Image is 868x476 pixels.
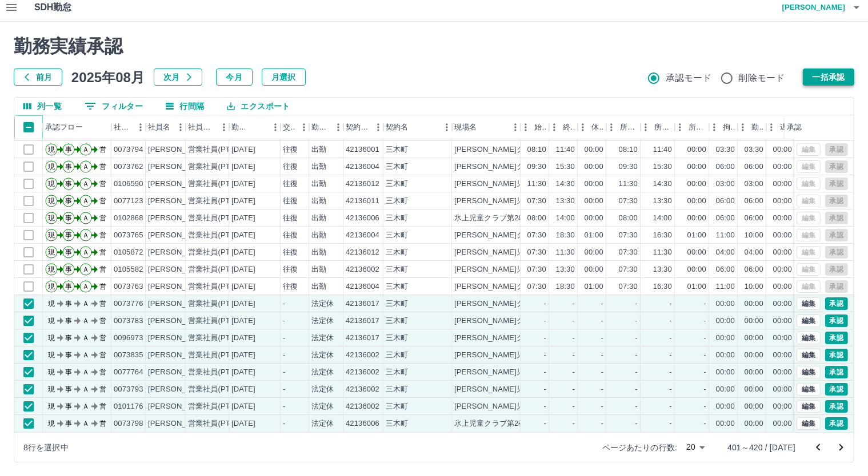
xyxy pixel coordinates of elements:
[148,162,210,172] div: [PERSON_NAME]
[544,298,546,309] div: -
[620,115,638,139] div: 所定開始
[148,196,210,207] div: [PERSON_NAME]
[188,213,248,224] div: 営業社員(PT契約)
[281,115,309,139] div: 交通費
[65,197,72,205] text: 事
[114,247,143,258] div: 0105872
[739,71,785,85] span: 削除モード
[370,119,387,136] button: メニュー
[738,115,766,139] div: 勤務
[283,196,298,207] div: 往復
[82,146,89,154] text: Ａ
[825,349,848,361] button: 承認
[619,144,638,155] div: 08:10
[745,144,763,155] div: 03:30
[82,283,89,291] text: Ａ
[114,230,143,241] div: 0073765
[283,144,298,155] div: 往復
[346,213,379,224] div: 42136006
[188,115,215,139] div: 社員区分
[216,68,253,86] button: 今月
[283,247,298,258] div: 往復
[346,115,370,139] div: 契約コード
[65,231,72,239] text: 事
[654,115,673,139] div: 所定終業
[653,247,672,258] div: 11:30
[148,213,210,224] div: [PERSON_NAME]
[346,247,379,258] div: 42136012
[148,264,210,275] div: [PERSON_NAME]
[188,298,248,309] div: 営業社員(PT契約)
[346,144,379,155] div: 42136001
[48,265,55,273] text: 現
[797,383,821,396] button: 編集
[556,281,575,292] div: 18:30
[82,248,89,256] text: Ａ
[653,179,672,189] div: 14:30
[653,213,672,224] div: 14:00
[689,115,707,139] div: 所定休憩
[283,179,298,189] div: 往復
[99,248,106,256] text: 営
[154,68,202,86] button: 次月
[825,297,848,310] button: 承認
[591,115,604,139] div: 休憩
[45,115,83,139] div: 承認フロー
[556,264,575,275] div: 13:30
[283,264,298,275] div: 往復
[619,264,638,275] div: 07:30
[585,281,603,292] div: 01:00
[82,180,89,188] text: Ａ
[709,115,738,139] div: 拘束
[283,230,298,241] div: 往復
[386,162,408,172] div: 三木町
[745,281,763,292] div: 10:00
[386,230,408,241] div: 三木町
[785,115,844,139] div: 承認
[556,196,575,207] div: 13:30
[716,196,735,207] div: 06:00
[687,162,706,172] div: 00:00
[527,179,546,189] div: 11:30
[114,213,143,224] div: 0102868
[716,264,735,275] div: 06:00
[386,213,408,224] div: 三木町
[556,162,575,172] div: 15:30
[283,281,298,292] div: 往復
[687,144,706,155] div: 00:00
[309,115,343,139] div: 勤務区分
[723,115,735,139] div: 拘束
[556,213,575,224] div: 14:00
[99,265,106,273] text: 営
[521,115,549,139] div: 始業
[716,247,735,258] div: 04:00
[82,231,89,239] text: Ａ
[311,298,334,309] div: 法定休
[687,213,706,224] div: 00:00
[311,264,326,275] div: 出勤
[188,281,248,292] div: 営業社員(PT契約)
[797,332,821,344] button: 編集
[619,230,638,241] div: 07:30
[43,115,111,139] div: 承認フロー
[619,196,638,207] div: 07:30
[687,247,706,258] div: 00:00
[527,264,546,275] div: 07:30
[71,68,145,86] h5: 2025年08月
[267,119,284,136] button: メニュー
[148,230,210,241] div: [PERSON_NAME]
[773,179,792,189] div: 00:00
[527,281,546,292] div: 07:30
[311,144,326,155] div: 出勤
[188,247,248,258] div: 営業社員(PT契約)
[454,264,581,275] div: [PERSON_NAME]児童クラブ第2教室
[773,298,792,309] div: 00:00
[146,115,186,139] div: 社員名
[556,247,575,258] div: 11:30
[527,247,546,258] div: 07:30
[218,98,299,115] button: エクスポート
[454,298,566,309] div: [PERSON_NAME]クラブ第5教室
[283,213,298,224] div: 往復
[803,68,854,86] button: 一括承認
[99,180,106,188] text: 営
